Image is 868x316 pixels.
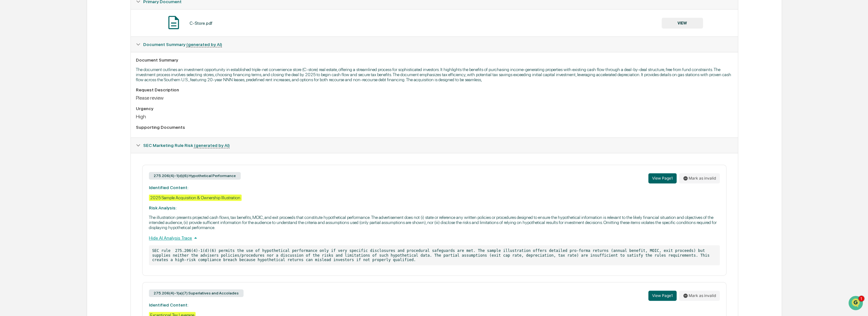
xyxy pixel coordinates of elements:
u: (generated by AI) [194,143,230,148]
a: 🔎Data Lookup [4,139,43,150]
span: [PERSON_NAME] [20,86,51,91]
div: Hide AI Analysis Trace [149,234,720,241]
span: Document Summary [143,42,222,47]
strong: Identified Content: [149,185,188,190]
a: 🗄️Attestations [43,127,81,138]
button: Mark as invalid [679,173,720,183]
div: Urgency [136,106,733,111]
img: Document Icon [166,15,182,30]
div: 🔎 [6,142,11,147]
p: The illustration presents projected cash flows, tax benefits, MOIC, and exit proceeds that consti... [149,215,720,230]
div: C-Store.pdf [190,21,212,26]
div: Supporting Documents [136,125,733,130]
strong: Identified Content: [149,302,188,307]
u: (generated by AI) [186,42,222,47]
span: Pylon [63,157,77,162]
div: We're available if you need us! [29,55,87,60]
span: SEC Marketing Rule Risk [143,143,230,148]
span: Preclearance [13,129,41,136]
img: 1746055101610-c473b297-6a78-478c-a979-82029cc54cd1 [13,103,18,109]
input: Clear [17,29,105,35]
a: 🖐️Preclearance [4,127,43,138]
div: Please review [136,95,733,101]
div: 🖐️ [6,130,11,135]
p: The document outlines an investment opportunity in established triple-net convenience store (C-st... [136,67,733,82]
a: Powered byPylon [45,157,77,162]
span: • [53,103,55,108]
div: 🗄️ [46,130,51,135]
button: Mark as invalid [679,291,720,301]
div: 275.206(4)-1(d)(6) Hypothetical Performance [149,172,241,180]
div: High [136,114,733,120]
button: See all [98,69,116,76]
div: Request Description [136,87,733,92]
span: [DATE] [56,86,69,91]
span: Attestations [52,129,79,136]
div: 2025 Sample Acquisition & Ownership Illustration [149,194,242,201]
div: 275.206(4)-1(a)(7) Superlatives and Accolades [149,289,244,297]
div: SEC Marketing Rule Risk (generated by AI) [131,138,738,153]
p: How can we help? [6,13,116,23]
span: [PERSON_NAME] [20,103,51,108]
span: Data Lookup [13,142,40,148]
button: VIEW [662,18,703,29]
button: View Page1 [648,291,677,301]
p: SEC rule 275.206(4)-1(d)(6) permits the use of hypothetical performance only if very specific dis... [149,245,720,265]
div: Start new chat [29,48,104,55]
img: 1746055101610-c473b297-6a78-478c-a979-82029cc54cd1 [13,86,18,91]
img: Jack Rasmussen [6,80,17,90]
div: Past conversations [6,70,41,75]
span: [DATE] [56,103,69,108]
div: Document Summary (generated by AI) [131,37,738,52]
button: Start new chat [108,50,116,58]
img: 1746055101610-c473b297-6a78-478c-a979-82029cc54cd1 [6,48,18,60]
iframe: Open customer support [848,295,865,312]
div: Document Summary [136,57,733,63]
div: Primary Document [131,9,738,36]
img: 8933085812038_c878075ebb4cc5468115_72.jpg [13,48,25,60]
span: • [53,86,55,91]
img: Jack Rasmussen [6,97,17,107]
strong: Risk Analysis: [149,205,177,210]
button: View Page1 [648,173,677,183]
div: Document Summary (generated by AI) [131,52,738,137]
